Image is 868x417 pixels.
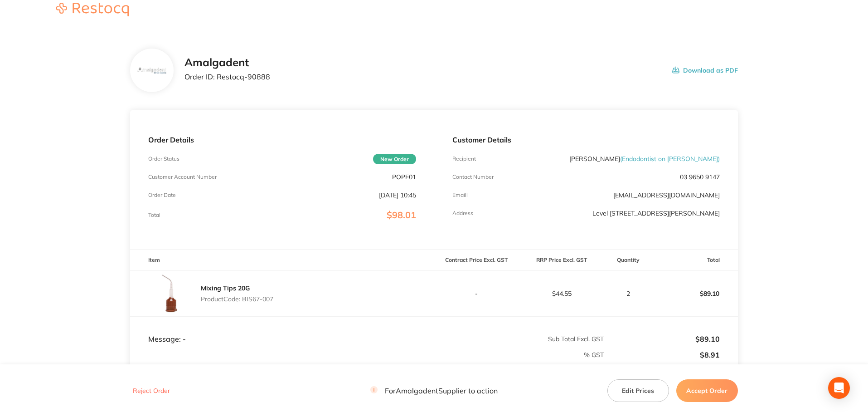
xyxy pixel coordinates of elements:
[653,250,738,271] th: Total
[379,191,416,199] p: [DATE] 10:45
[605,351,720,359] p: $8.91
[435,335,604,343] p: Sub Total Excl. GST
[148,271,194,316] img: Mm1idDA0Zg
[680,173,720,181] p: 03 9650 9147
[387,209,416,221] span: $98.01
[130,387,173,395] button: Reject Order
[605,290,652,297] p: 2
[137,67,167,74] img: b285Ymlzag
[613,191,720,199] a: [EMAIL_ADDRESS][DOMAIN_NAME]
[201,284,250,292] a: Mixing Tips 20G
[130,250,434,271] th: Item
[47,3,138,16] img: Restocq logo
[592,210,720,217] p: Level [STREET_ADDRESS][PERSON_NAME]
[452,136,720,144] p: Customer Details
[131,351,604,358] p: % GST
[392,173,416,181] p: POPE01
[184,56,270,69] h2: Amalgadent
[828,377,850,399] div: Open Intercom Messenger
[569,155,720,162] p: [PERSON_NAME]
[672,56,738,84] button: Download as PDF
[452,156,476,162] p: Recipient
[435,290,519,297] p: -
[373,154,416,164] span: New Order
[184,73,270,81] p: Order ID: Restocq- 90888
[148,156,179,162] p: Order Status
[130,316,434,343] td: Message: -
[620,155,720,163] span: ( Endodontist on [PERSON_NAME] )
[607,379,669,402] button: Edit Prices
[201,295,273,303] p: Product Code: BIS67-007
[519,250,604,271] th: RRP Price Excl. GST
[148,136,416,144] p: Order Details
[148,174,217,180] p: Customer Account Number
[519,290,604,297] p: $44.55
[653,283,737,304] p: $89.10
[148,212,160,218] p: Total
[605,335,720,343] p: $89.10
[604,250,653,271] th: Quantity
[47,3,138,18] a: Restocq logo
[452,174,494,180] p: Contact Number
[452,192,468,198] p: Emaill
[434,250,519,271] th: Contract Price Excl. GST
[370,387,498,395] p: For Amalgadent Supplier to action
[676,379,738,402] button: Accept Order
[148,192,176,198] p: Order Date
[452,210,473,216] p: Address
